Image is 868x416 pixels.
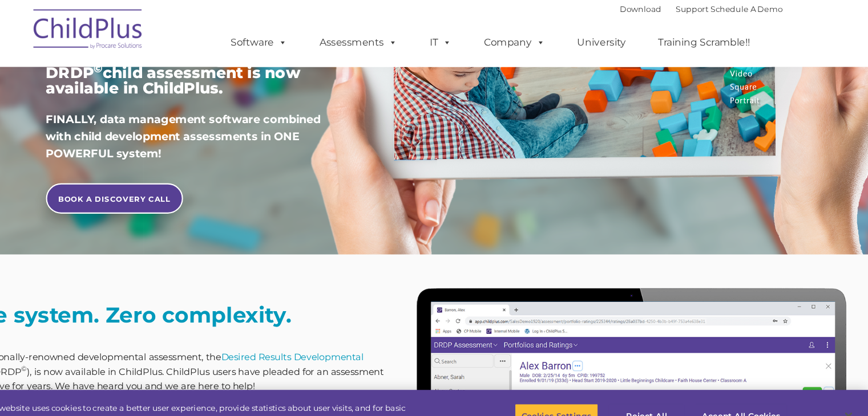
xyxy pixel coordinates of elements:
a: Download [636,4,675,13]
a: Desired Results Developmental Profile [18,329,395,353]
button: Accept All Cookies [706,378,792,402]
a: Assessments [343,28,439,51]
strong: One system. Zero complexity. [18,283,328,307]
a: Training Scramble!! [660,28,769,51]
sup: © [75,341,80,349]
a: Support [688,4,718,13]
img: ChildPlus by Procare Solutions [80,1,195,58]
button: Reject All [625,378,696,402]
p: The nationally-renowned developmental assessment, the (DRDP ), is now available in ChildPlus. Chi... [18,328,426,369]
span: The nationally-renowned DRDP child assessment is now available in ChildPlus. [98,45,336,91]
button: Cookies Settings [537,378,615,402]
font: | [636,4,788,13]
a: Schedule A Demo [721,4,788,13]
a: Company [497,28,577,51]
button: Close [837,377,862,402]
div: This website uses cookies to create a better user experience, provide statistics about user visit... [37,377,478,410]
a: University [584,28,653,51]
sup: © [143,58,151,71]
a: Software [260,28,336,51]
a: BOOK A DISCOVERY CALL [98,172,226,200]
span: FINALLY, data management software combined with child development assessments in ONE POWERFUL sys... [98,105,355,150]
a: IT [446,28,490,51]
